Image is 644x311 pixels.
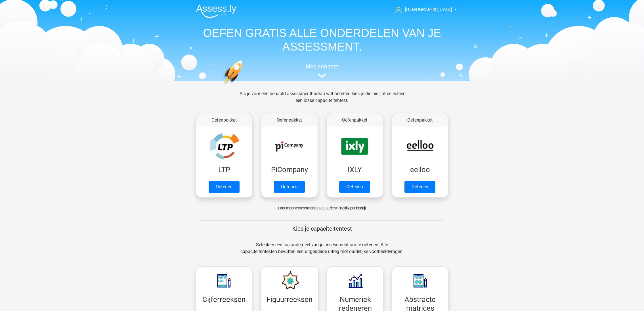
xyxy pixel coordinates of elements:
[235,90,409,111] div: Als je voor een bepaald assessmentbureau wilt oefenen kies je die hier, of selecteer een losse ca...
[405,7,452,12] span: [DEMOGRAPHIC_DATA]
[192,200,453,211] div: of
[404,181,435,193] a: Oefenen
[274,181,305,193] a: Oefenen
[209,181,240,193] a: Oefenen
[340,206,366,210] a: Bekijk per bedrijf
[235,241,409,262] div: Selecteer een los onderdeel van je assessment om te oefenen. Alle capaciteitentesten bevatten een...
[393,6,452,13] a: [DEMOGRAPHIC_DATA]
[318,74,326,78] img: assessment
[192,63,453,78] a: kies een test
[192,26,453,53] h1: OEFEN GRATIS ALLE ONDERDELEN VAN JE ASSESSMENT.
[201,225,443,232] h5: Kies je capaciteitentest
[192,63,453,70] h5: kies een test
[223,60,265,112] img: oefenen
[339,181,370,193] a: Oefenen
[196,5,236,18] img: Assessly
[278,206,336,210] span: Laat meer assessmentbureaus zien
